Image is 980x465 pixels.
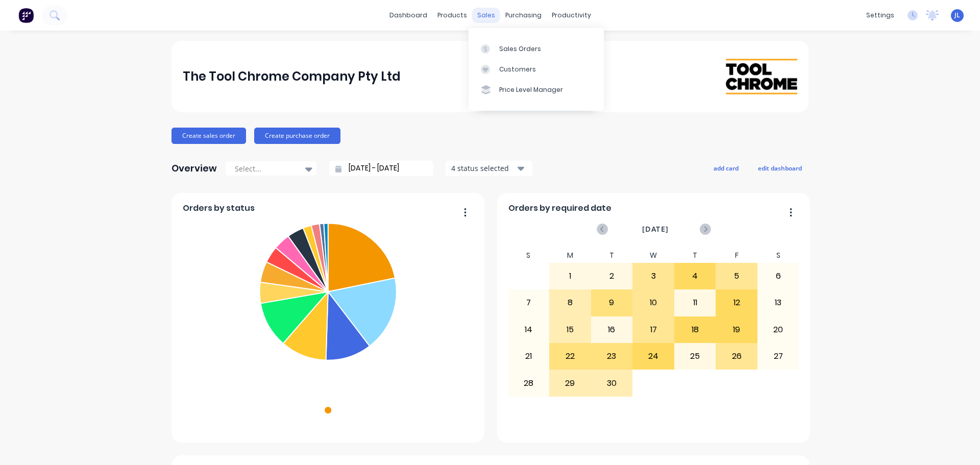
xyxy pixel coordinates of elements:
[550,263,591,289] div: 1
[499,85,563,94] div: Price Level Manager
[508,370,549,396] div: 28
[758,344,799,369] div: 27
[451,163,516,174] div: 4 status selected
[674,248,716,263] div: T
[675,344,716,369] div: 25
[550,370,591,396] div: 29
[592,290,632,315] div: 9
[254,128,340,144] button: Create purchase order
[549,248,591,263] div: M
[499,65,536,74] div: Customers
[508,317,549,342] div: 14
[757,248,799,263] div: S
[758,290,799,315] div: 13
[469,38,604,59] a: Sales Orders
[758,317,799,342] div: 20
[954,11,960,20] span: JL
[550,317,591,342] div: 15
[592,317,632,342] div: 16
[675,317,716,342] div: 18
[716,317,757,342] div: 19
[592,370,632,396] div: 30
[861,8,899,23] div: settings
[18,8,34,23] img: Factory
[384,8,432,23] a: dashboard
[550,290,591,315] div: 8
[432,8,472,23] div: products
[751,161,808,175] button: edit dashboard
[500,8,547,23] div: purchasing
[469,59,604,80] a: Customers
[716,344,757,369] div: 26
[758,263,799,289] div: 6
[508,202,611,214] span: Orders by required date
[508,248,550,263] div: S
[472,8,500,23] div: sales
[716,263,757,289] div: 5
[550,344,591,369] div: 22
[171,158,217,179] div: Overview
[171,128,246,144] button: Create sales order
[632,248,674,263] div: W
[499,44,541,54] div: Sales Orders
[591,248,633,263] div: T
[707,161,745,175] button: add card
[716,290,757,315] div: 12
[726,59,797,94] img: The Tool Chrome Company Pty Ltd
[592,344,632,369] div: 23
[675,290,716,315] div: 11
[633,290,674,315] div: 10
[469,80,604,100] a: Price Level Manager
[446,161,532,176] button: 4 status selected
[508,290,549,315] div: 7
[183,202,255,214] span: Orders by status
[633,263,674,289] div: 3
[183,66,401,87] div: The Tool Chrome Company Pty Ltd
[508,344,549,369] div: 21
[592,263,632,289] div: 2
[633,344,674,369] div: 24
[547,8,596,23] div: productivity
[675,263,716,289] div: 4
[642,224,669,235] span: [DATE]
[633,317,674,342] div: 17
[716,248,757,263] div: F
